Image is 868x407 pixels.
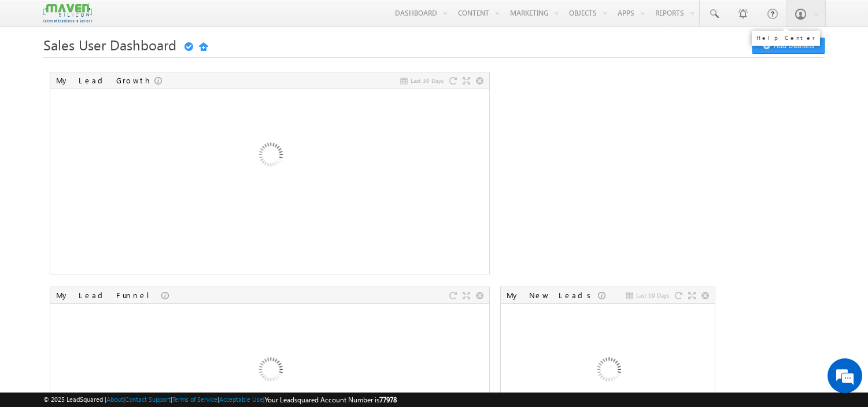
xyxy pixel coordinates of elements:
span: Last 30 Days [411,75,444,86]
span: Last 10 Days [636,290,669,300]
div: My New Leads [507,290,598,300]
a: Terms of Service [172,395,217,403]
a: About [106,395,123,403]
div: Help Center [756,34,815,41]
img: Custom Logo [43,3,92,23]
a: Acceptable Use [219,395,263,403]
a: Contact Support [125,395,171,403]
div: My Lead Growth [56,75,154,86]
span: 77978 [379,395,397,404]
span: © 2025 LeadSquared | | | | | [43,394,397,405]
img: Loading... [208,94,332,219]
div: My Lead Funnel [56,290,161,300]
span: Sales User Dashboard [43,35,176,54]
span: Your Leadsquared Account Number is [265,395,397,404]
